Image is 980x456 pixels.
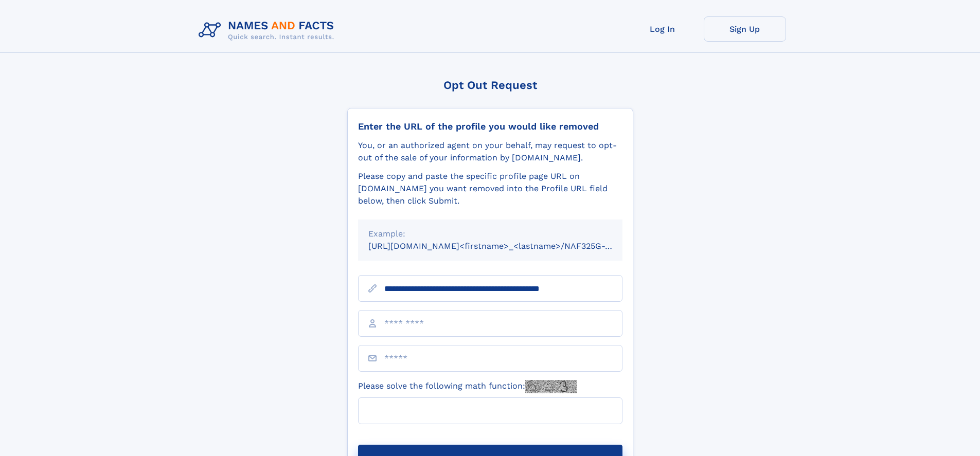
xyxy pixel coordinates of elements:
div: Enter the URL of the profile you would like removed [358,121,622,132]
small: [URL][DOMAIN_NAME]<firstname>_<lastname>/NAF325G-xxxxxxxx [368,241,642,251]
label: Please solve the following math function: [358,380,577,393]
div: You, or an authorized agent on your behalf, may request to opt-out of the sale of your informatio... [358,139,622,164]
a: Sign Up [704,16,786,42]
div: Example: [368,228,612,240]
div: Please copy and paste the specific profile page URL on [DOMAIN_NAME] you want removed into the Pr... [358,170,622,207]
a: Log In [621,16,704,42]
img: Logo Names and Facts [194,16,343,44]
div: Opt Out Request [347,79,633,92]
